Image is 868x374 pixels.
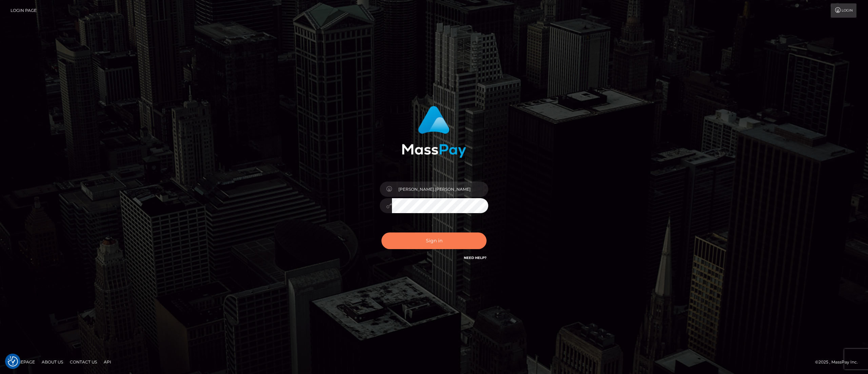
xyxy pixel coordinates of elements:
img: Revisit consent button [8,356,18,367]
a: Homepage [7,357,38,367]
a: Contact Us [67,357,100,367]
div: © 2025 , MassPay Inc. [815,358,863,366]
a: Login [831,3,856,18]
button: Consent Preferences [8,356,18,367]
button: Sign in [381,232,487,249]
a: API [101,357,114,367]
a: About Us [39,357,66,367]
input: Username... [392,182,488,197]
img: MassPay Login [402,106,466,158]
a: Need Help? [464,256,487,260]
a: Login Page [11,3,37,18]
